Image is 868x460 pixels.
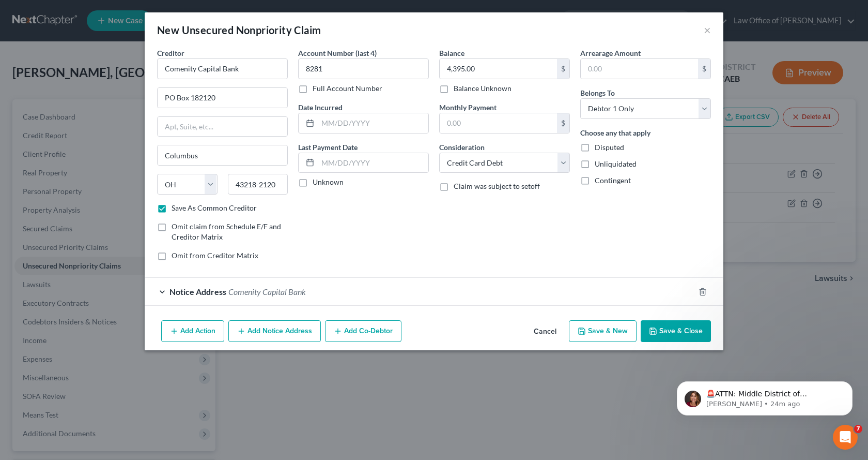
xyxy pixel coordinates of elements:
label: Monthly Payment [439,102,497,113]
span: Belongs To [580,88,615,97]
label: Save As Common Creditor [172,203,257,213]
span: Comenity Capital Bank [228,287,306,296]
span: Notice Address [169,287,226,296]
label: Arrearage Amount [580,48,641,58]
input: Enter zip... [228,174,288,195]
button: Add Co-Debtor [325,320,401,342]
input: 0.00 [440,59,557,79]
label: Full Account Number [313,83,382,94]
button: × [704,24,711,36]
input: Enter address... [158,88,287,108]
button: Save & New [569,320,637,342]
label: Unknown [313,177,344,187]
label: Consideration [439,142,485,153]
button: Save & Close [641,320,711,342]
input: Enter city... [158,145,287,165]
div: New Unsecured Nonpriority Claim [157,23,321,37]
div: $ [557,59,569,79]
label: Last Payment Date [298,142,358,153]
label: Choose any that apply [580,127,650,138]
span: Contingent [595,176,631,185]
input: 0.00 [581,59,698,79]
input: XXXX [298,58,429,79]
label: Date Incurred [298,102,343,113]
span: Unliquidated [595,159,637,168]
label: Balance [439,48,464,58]
span: Disputed [595,143,624,152]
input: Apt, Suite, etc... [158,117,287,137]
label: Balance Unknown [454,83,512,94]
span: 7 [854,425,862,433]
button: Add Action [161,320,224,342]
input: Search creditor by name... [157,58,288,79]
div: $ [698,59,710,79]
div: $ [557,113,569,133]
span: Claim was subject to setoff [454,182,540,190]
button: Add Notice Address [228,320,321,342]
input: MM/DD/YYYY [318,153,428,173]
span: Creditor [157,49,184,57]
button: Cancel [525,321,565,342]
input: 0.00 [440,113,557,133]
iframe: Intercom notifications message [661,360,868,432]
input: MM/DD/YYYY [318,113,428,133]
iframe: Intercom live chat [833,425,858,450]
span: Omit claim from Schedule E/F and Creditor Matrix [172,222,281,241]
span: Omit from Creditor Matrix [172,251,258,260]
label: Account Number (last 4) [298,48,377,58]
